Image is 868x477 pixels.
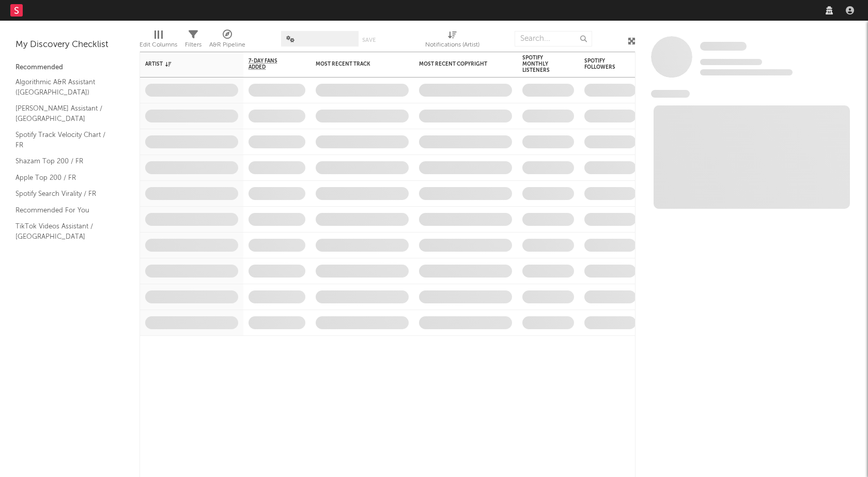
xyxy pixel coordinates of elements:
[16,172,114,183] a: Apple Top 200 / FR
[145,61,223,67] div: Artist
[700,59,762,65] span: Tracking Since: [DATE]
[700,41,747,52] a: Some Artist
[584,58,621,70] div: Spotify Followers
[16,61,124,74] div: Recommended
[139,26,177,56] div: Edit Columns
[700,42,747,51] span: Some Artist
[515,31,592,47] input: Search...
[249,58,290,70] span: 7-Day Fans Added
[209,39,245,51] div: A&R Pipeline
[362,37,376,43] button: Save
[419,61,497,67] div: Most Recent Copyright
[316,61,393,67] div: Most Recent Track
[425,26,479,56] div: Notifications (Artist)
[425,39,479,51] div: Notifications (Artist)
[651,90,690,98] span: News Feed
[185,26,202,56] div: Filters
[16,103,114,124] a: [PERSON_NAME] Assistant / [GEOGRAPHIC_DATA]
[700,69,793,75] span: 0 fans last week
[16,39,124,51] div: My Discovery Checklist
[16,221,114,242] a: TikTok Videos Assistant / [GEOGRAPHIC_DATA]
[16,76,114,98] a: Algorithmic A&R Assistant ([GEOGRAPHIC_DATA])
[16,156,114,167] a: Shazam Top 200 / FR
[16,129,114,150] a: Spotify Track Velocity Chart / FR
[16,205,114,216] a: Recommended For You
[209,26,245,56] div: A&R Pipeline
[16,188,114,199] a: Spotify Search Virality / FR
[139,39,177,51] div: Edit Columns
[185,39,202,51] div: Filters
[522,55,559,73] div: Spotify Monthly Listeners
